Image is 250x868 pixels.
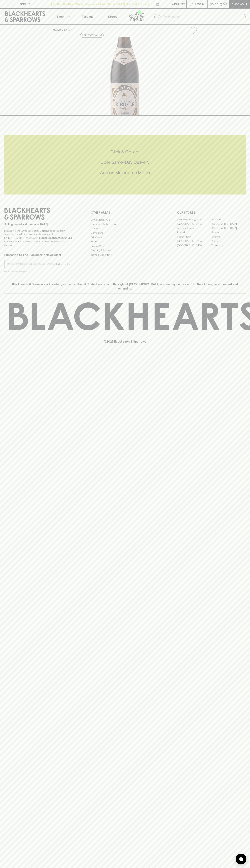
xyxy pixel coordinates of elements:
a: [GEOGRAPHIC_DATA] [177,243,211,248]
a: Brunswick West [177,226,211,230]
p: Sibling owned and run since [DATE] [4,223,73,226]
h5: Uber Same-Day Delivery [4,159,246,165]
a: Bottle Drop FAQ's [91,218,159,222]
p: OUR STORES [177,210,246,215]
input: Try "Pinot noir" [163,14,243,20]
a: Business & Bulk Gifting [91,222,159,226]
strong: Liquor License #32064953 [39,236,72,239]
p: Subscribe to The Blackhearts Newsletter [4,253,73,257]
p: OTHER AREAS [91,210,159,215]
p: Shop [56,14,64,19]
p: FIND US [19,2,31,6]
a: Tastings [75,9,100,24]
a: HOME [53,28,61,31]
a: Terms & Conditions [91,253,159,257]
a: Braddon [211,218,246,222]
a: [GEOGRAPHIC_DATA] [211,226,246,230]
p: Tastings [82,14,93,19]
p: Login [195,2,204,6]
p: It is against the law to sell or supply alcohol to, or to obtain alcohol on behalf of a person un... [4,229,73,247]
a: Privacy Policy [91,244,159,248]
p: Stores [108,14,117,19]
img: bubble-icon [239,857,243,861]
a: [GEOGRAPHIC_DATA] [177,239,211,243]
h5: Click & Collect [4,149,246,155]
p: 0 [224,3,226,5]
button: Shop [50,9,75,24]
a: Geelong [211,235,246,239]
a: [GEOGRAPHIC_DATA] [177,222,211,226]
a: [GEOGRAPHIC_DATA] [211,222,246,226]
a: Careers [91,226,159,231]
button: Add to wishlist [188,26,198,35]
a: Elwood [177,230,211,235]
img: 26596.png [50,37,200,115]
p: Checkout [231,2,247,6]
a: Shipping Information [91,248,159,253]
p: $0.00 [210,2,218,6]
a: Prahran [211,239,246,243]
a: Fitzroy North [177,235,211,239]
p: Wishlist [172,2,185,6]
a: SHOP [64,28,72,31]
button: Add to wishlist [80,33,104,38]
p: We will never spam you [4,270,73,273]
button: SUBSCRIBE [55,260,73,268]
a: Fitzroy [211,230,246,235]
h5: Across Melbourne Metro [4,170,246,176]
p: SUBSCRIBE [56,262,71,266]
p: Blackhearts & Sparrows acknowledges the traditional Custodians of land throughout [GEOGRAPHIC_DAT... [7,282,243,291]
a: Contact Us [91,231,159,235]
div: Call to action block [4,135,246,194]
a: Stores [100,9,125,24]
a: Gift Cards [91,235,159,239]
a: FAQ's [91,240,159,244]
a: Thornbury [211,243,246,248]
a: [GEOGRAPHIC_DATA] [177,218,211,222]
input: e.g. jane@blackheartsandsparrows.com.au [7,261,55,267]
